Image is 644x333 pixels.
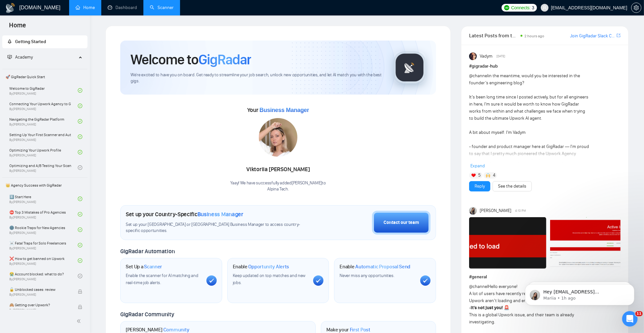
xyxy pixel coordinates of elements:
span: Never miss any opportunities. [340,273,394,278]
span: Enable the scanner for AI matching and real-time job alerts. [126,273,198,285]
span: check-circle [78,243,82,247]
iframe: Intercom notifications message [515,271,644,316]
span: 5 [478,172,481,179]
span: Connects: [511,4,531,11]
span: 4 [493,172,495,179]
a: Navigating the GigRadar PlatformBy[PERSON_NAME] [9,114,78,128]
span: 🚀 GigRadar Quick Start [3,70,87,83]
span: Business Manager [197,211,243,218]
span: check-circle [78,134,82,139]
img: 1686859828830-18.jpg [259,118,297,157]
span: Academy [15,54,33,60]
button: setting [631,3,641,13]
span: check-circle [78,150,82,154]
div: Contact our team [384,219,419,226]
span: We're excited to have you on board. Get ready to streamline your job search, unlock new opportuni... [131,72,383,84]
h1: Enable [340,264,410,270]
span: check-circle [78,88,82,93]
span: Academy [7,54,33,60]
span: export [617,33,621,38]
span: 2 hours ago [524,34,544,38]
p: Message from Mariia, sent 1h ago [28,25,111,31]
span: Keep updated on top matches and new jobs. [233,273,306,285]
h1: # general [469,273,621,281]
h1: Enable [233,264,289,270]
span: 11 [635,311,643,316]
div: Viktoriia [PERSON_NAME] [231,164,326,175]
a: setting [631,5,641,10]
h1: Make your [326,327,370,333]
span: lock [78,305,82,309]
img: Mariia Heshka [469,207,477,215]
h1: Set Up a [126,264,162,270]
span: 3 [532,4,534,11]
a: Join GigRadar Slack Community [570,32,615,40]
img: ❤️ [471,173,476,178]
a: ⛔ Top 3 Mistakes of Pro AgenciesBy[PERSON_NAME] [9,207,78,221]
span: Business Manager [259,107,309,113]
span: 🙈 Getting over Upwork? [9,302,71,308]
a: searchScanner [150,5,174,10]
a: 1️⃣ Start HereBy[PERSON_NAME] [9,192,78,206]
a: Reply [475,183,485,190]
a: 🌚 Rookie Traps for New AgenciesBy[PERSON_NAME] [9,223,78,237]
span: Hey [EMAIL_ADDRESS][DOMAIN_NAME], Looks like your Upwork agency Alpina Tech ran out of connects. ... [28,19,107,107]
a: Connecting Your Upwork Agency to GigRadarBy[PERSON_NAME] [9,99,78,113]
img: upwork-logo.png [504,5,509,10]
img: gigradar-logo.png [394,51,426,84]
span: check-circle [78,165,82,170]
a: dashboardDashboard [108,5,137,10]
span: First Post [350,327,370,333]
button: Reply [469,181,490,191]
span: GigRadar Community [120,311,174,318]
span: Community [163,327,189,333]
span: check-circle [78,212,82,217]
iframe: Intercom live chat [622,311,638,327]
span: 👑 Agency Success with GigRadar [3,179,87,192]
img: F09HL8K86MB-image%20(1).png [550,217,627,269]
span: GigRadar [198,51,251,68]
span: Your [247,106,309,114]
span: check-circle [78,119,82,124]
strong: it’s not just you! [471,305,503,310]
span: rocket [7,39,12,44]
h1: Set up your Country-Specific [126,211,243,218]
span: [PERSON_NAME] [480,207,511,214]
span: check-circle [78,197,82,201]
span: 🚨 [504,305,509,310]
span: [DATE] [496,53,505,59]
h1: # gigradar-hub [469,63,621,70]
span: Automatic Proposal Send [355,264,410,270]
img: 🙌 [486,173,490,178]
span: Scanner [144,264,162,270]
span: Expand [470,163,485,169]
a: ☠️ Fatal Traps for Solo FreelancersBy[PERSON_NAME] [9,238,78,252]
a: homeHome [76,5,95,10]
h1: Welcome to [131,51,251,68]
a: Setting Up Your First Scanner and Auto-BidderBy[PERSON_NAME] [9,130,78,144]
p: Alpina Tech . [231,186,326,192]
span: check-circle [78,227,82,232]
a: Welcome to GigRadarBy[PERSON_NAME] [9,83,78,97]
span: double-left [77,318,83,324]
span: user [542,5,547,10]
img: logo [5,3,15,13]
div: Yaay! We have successfully added [PERSON_NAME] to [231,180,326,192]
span: GigRadar Automation [120,248,175,255]
span: Home [4,21,31,34]
div: in the meantime, would you be interested in the founder’s engineering blog? It’s been long time s... [469,72,590,249]
a: 😭 Account blocked: what to do?By[PERSON_NAME] [9,269,78,283]
a: Optimizing and A/B Testing Your Scanner for Better ResultsBy[PERSON_NAME] [9,161,78,175]
button: See the details [493,181,532,191]
span: @channel [469,284,488,289]
span: Vadym [480,53,493,60]
span: Latest Posts from the GigRadar Community [469,32,519,40]
span: Opportunity Alerts [249,264,289,270]
span: lock [78,289,82,294]
span: 🔓 Unblocked cases: review [9,286,71,293]
a: export [617,32,621,39]
span: By [PERSON_NAME] [9,293,71,297]
button: Contact our team [372,211,431,235]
